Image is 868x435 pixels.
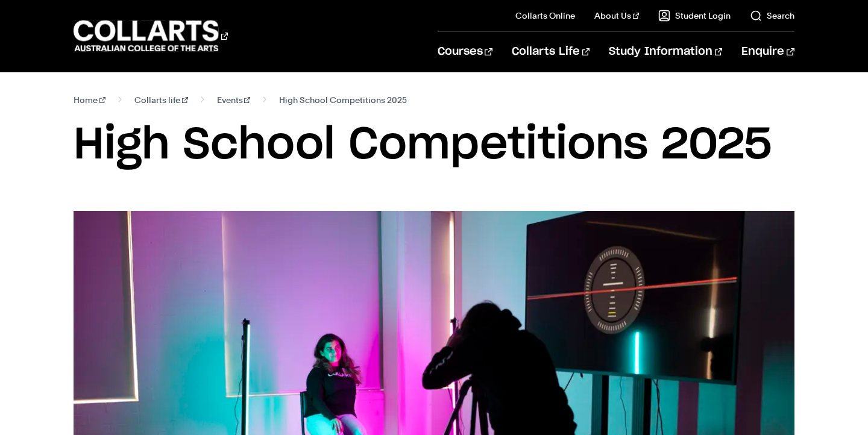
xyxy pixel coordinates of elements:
a: Courses [438,32,492,72]
div: Go to homepage [74,19,228,53]
a: Events [217,92,251,108]
a: Student Login [658,10,731,22]
a: Collarts life [134,92,188,108]
a: Collarts Online [515,10,575,22]
a: Study Information [609,32,722,72]
a: Enquire [741,32,794,72]
a: Collarts Life [512,32,590,72]
a: Search [750,10,794,22]
a: Home [74,92,105,108]
h1: High School Competitions 2025 [74,118,794,172]
span: High School Competitions 2025 [279,92,407,108]
a: About Us [594,10,639,22]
